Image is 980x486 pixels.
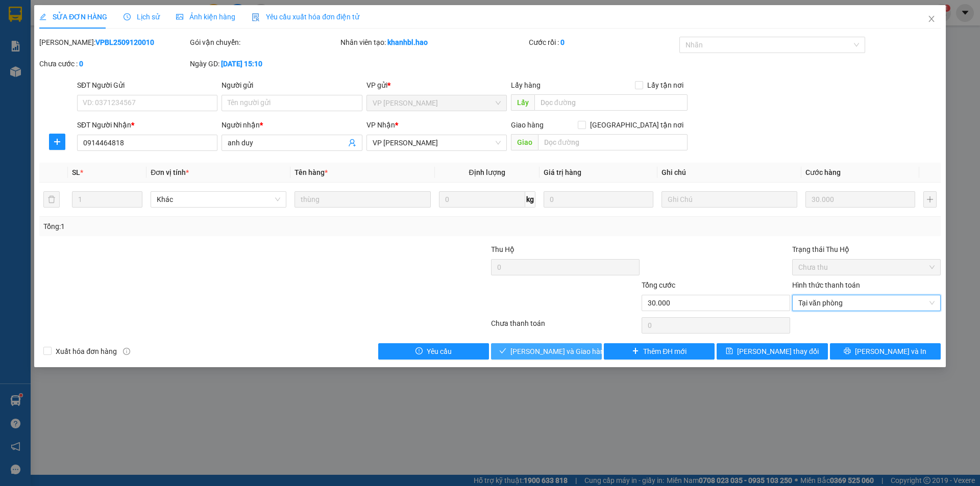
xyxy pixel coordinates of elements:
span: Cước hàng [805,168,841,176]
span: VP Nhận [366,121,395,129]
button: plus [49,134,65,150]
span: Giá trị hàng [544,168,581,176]
button: check[PERSON_NAME] và Giao hàng [491,343,602,360]
div: Ngày GD: [190,58,338,69]
li: 26 Phó Cơ Điều, Phường 12 [95,25,427,38]
div: Gói vận chuyển: [190,37,338,48]
span: Giao [511,134,538,150]
span: Chưa thu [798,260,935,275]
input: 0 [805,191,915,208]
span: Khác [157,192,280,207]
span: Yêu cầu xuất hóa đơn điện tử [252,13,359,21]
span: edit [39,13,46,20]
span: user-add [348,139,356,147]
span: Đơn vị tính [151,168,189,176]
b: 0 [560,38,565,46]
span: close [927,15,936,23]
span: [PERSON_NAME] thay đổi [737,346,819,357]
input: 0 [544,191,653,208]
span: Tại văn phòng [798,295,935,311]
div: [PERSON_NAME]: [39,37,188,48]
span: [GEOGRAPHIC_DATA] tận nơi [586,119,688,131]
img: icon [252,13,260,21]
b: [DATE] 15:10 [221,60,262,68]
span: save [726,347,733,355]
div: Nhân viên tạo: [340,37,527,48]
div: SĐT Người Gửi [77,80,217,91]
b: 0 [79,60,83,68]
input: Dọc đường [534,94,688,111]
span: Lịch sử [124,13,160,21]
span: plus [632,347,639,355]
span: [PERSON_NAME] và In [855,346,926,357]
span: picture [176,13,183,20]
button: plus [923,191,937,208]
span: Tổng cước [642,281,675,289]
span: SL [72,168,80,176]
span: Định lượng [469,168,505,176]
b: GỬI : VP [PERSON_NAME] [13,74,178,91]
span: kg [525,191,535,208]
input: VD: Bàn, Ghế [295,191,430,208]
span: info-circle [123,348,130,355]
div: SĐT Người Nhận [77,119,217,131]
span: Lấy hàng [511,81,541,89]
span: Ảnh kiện hàng [176,13,235,21]
button: exclamation-circleYêu cầu [378,343,489,360]
button: printer[PERSON_NAME] và In [830,343,941,360]
div: Tổng: 1 [43,221,378,232]
span: Xuất hóa đơn hàng [52,346,121,357]
label: Hình thức thanh toán [792,281,860,289]
span: clock-circle [124,13,131,20]
span: Lấy tận nơi [643,80,688,91]
input: Ghi Chú [661,191,797,208]
b: VPBL2509120010 [95,38,154,46]
div: Người nhận [222,119,362,131]
span: Lấy [511,94,534,111]
button: delete [43,191,60,208]
div: Trạng thái Thu Hộ [792,244,941,255]
span: VP Bạc Liêu [373,95,501,111]
button: Close [917,5,946,34]
div: Chưa cước : [39,58,188,69]
li: Hotline: 02839552959 [95,38,427,50]
span: Tên hàng [295,168,328,176]
span: Thu Hộ [491,245,514,253]
div: Chưa thanh toán [490,318,641,336]
input: Dọc đường [538,134,688,150]
span: Yêu cầu [427,346,452,357]
span: SỬA ĐƠN HÀNG [39,13,107,21]
img: logo.jpg [13,13,64,64]
span: Giao hàng [511,121,544,129]
span: check [499,347,506,355]
div: Người gửi [222,80,362,91]
span: printer [844,347,851,355]
button: plusThêm ĐH mới [604,343,715,360]
span: exclamation-circle [415,347,423,355]
b: khanhbl.hao [387,38,428,46]
button: save[PERSON_NAME] thay đổi [717,343,827,360]
span: [PERSON_NAME] và Giao hàng [510,346,608,357]
div: VP gửi [366,80,507,91]
div: Cước rồi : [529,37,677,48]
span: plus [50,138,65,146]
span: VP Gành Hào [373,135,501,150]
span: Thêm ĐH mới [643,346,687,357]
th: Ghi chú [657,163,801,183]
